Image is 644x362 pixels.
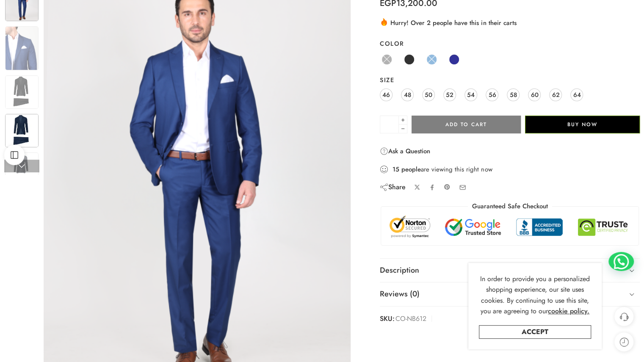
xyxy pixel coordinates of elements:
[444,184,451,191] a: Pin on Pinterest
[531,89,538,100] span: 60
[446,89,453,100] span: 52
[395,313,426,325] span: CO-NB612
[392,165,399,174] strong: 15
[468,202,552,211] legend: Guaranteed Safe Checkout
[380,182,406,192] div: Share
[380,282,640,306] a: Reviews (0)
[549,88,562,101] a: 62
[510,89,517,100] span: 58
[401,88,414,101] a: 48
[486,88,498,101] a: 56
[480,274,590,316] span: In order to provide you a personalized shopping experience, our site uses cookies. By continuing ...
[380,88,392,101] a: 46
[380,146,430,156] a: Ask a Question
[528,88,541,101] a: 60
[459,184,466,191] a: Email to your friends
[380,76,640,84] label: Size
[507,88,520,101] a: 58
[548,306,589,317] a: cookie policy.
[464,88,477,101] a: 54
[387,215,632,239] img: Trust
[380,313,395,325] strong: SKU:
[479,325,591,339] a: Accept
[380,116,399,133] input: Product quantity
[552,89,559,100] span: 62
[488,89,496,100] span: 56
[412,116,521,133] button: Add to cart
[380,259,640,282] a: Description
[425,89,432,100] span: 50
[5,26,39,70] img: co-nb6124-1.png
[401,165,421,174] strong: people
[404,89,411,100] span: 48
[380,165,640,174] div: are viewing this right now
[380,17,640,28] div: Hurry! Over 2 people have this in their carts
[380,39,640,48] label: Color
[422,88,435,101] a: 50
[570,88,583,101] a: 64
[443,88,456,101] a: 52
[5,75,39,109] img: co-nb6124-1.png
[5,114,39,147] img: co-nb6124-1.png
[525,116,640,133] button: Buy Now
[382,89,390,100] span: 46
[429,184,435,191] a: Share on Facebook
[573,89,580,100] span: 64
[467,89,475,100] span: 54
[414,184,420,191] a: Share on X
